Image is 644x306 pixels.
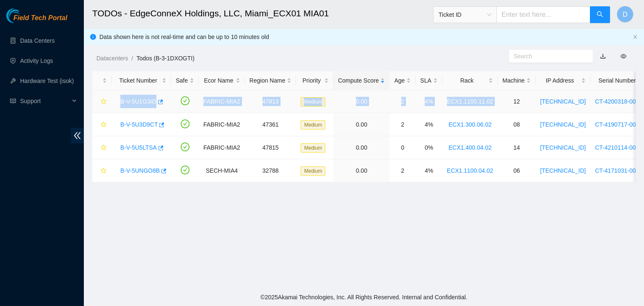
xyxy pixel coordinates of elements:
[245,136,296,159] td: 47815
[333,159,390,182] td: 0.00
[20,78,74,84] a: Hardware Test (isok)
[120,144,157,151] a: B-V-5U5LTSA
[447,167,493,174] a: ECX1.1100.04.02
[101,168,106,174] span: star
[390,90,415,113] td: 2
[20,93,70,109] span: Support
[101,145,106,151] span: star
[333,90,390,113] td: 0.00
[97,141,107,154] button: star
[301,166,325,176] span: Medium
[199,90,245,113] td: FABRIC-MIA2
[333,113,390,136] td: 0.00
[20,57,53,64] a: Activity Logs
[13,14,67,22] span: Field Tech Portal
[97,164,107,177] button: star
[447,98,493,105] a: ECX1.1100.11.02
[498,113,535,136] td: 08
[301,143,325,153] span: Medium
[6,8,42,23] img: Akamai Technologies
[617,6,634,23] button: D
[498,159,535,182] td: 06
[199,113,245,136] td: FABRIC-MIA2
[199,159,245,182] td: SECH-MIA4
[496,6,590,23] input: Enter text here...
[84,288,644,306] footer: © 2025 Akamai Technologies, Inc. All Rights Reserved. Internal and Confidential.
[415,113,442,136] td: 4%
[181,143,190,151] span: check-circle
[498,90,535,113] td: 12
[101,122,106,128] span: star
[120,167,160,174] a: B-V-5UNGO8B
[245,90,296,113] td: 47813
[590,6,610,23] button: search
[333,136,390,159] td: 0.00
[120,121,158,128] a: B-V-5U3D9CT
[449,121,492,128] a: ECX1.300.06.02
[390,136,415,159] td: 0
[498,136,535,159] td: 14
[449,144,492,151] a: ECX1.400.04.02
[181,119,190,128] span: check-circle
[6,15,67,26] a: Akamai TechnologiesField Tech Portal
[245,113,296,136] td: 47361
[415,90,442,113] td: 4%
[540,121,586,128] a: [TECHNICAL_ID]
[621,53,626,59] span: eye
[415,136,442,159] td: 0%
[181,166,190,174] span: check-circle
[97,95,107,108] button: star
[101,99,106,105] span: star
[71,128,84,143] span: double-left
[594,49,612,63] button: download
[540,98,586,105] a: [TECHNICAL_ID]
[245,159,296,182] td: 32788
[514,52,582,61] input: Search
[136,55,194,62] a: Todos (B-3-1DXOGTI)
[301,97,325,106] span: Medium
[120,98,156,105] a: B-V-5U1G3ID
[633,34,638,40] button: close
[390,159,415,182] td: 2
[131,55,133,62] span: /
[97,118,107,131] button: star
[390,113,415,136] td: 2
[623,9,628,20] span: D
[415,159,442,182] td: 4%
[96,55,128,62] a: Datacenters
[597,11,603,19] span: search
[20,37,55,44] a: Data Centers
[540,144,586,151] a: [TECHNICAL_ID]
[181,96,190,105] span: check-circle
[439,8,491,21] span: Ticket ID
[540,167,586,174] a: [TECHNICAL_ID]
[633,34,638,39] span: close
[199,136,245,159] td: FABRIC-MIA2
[301,120,325,130] span: Medium
[10,98,16,104] span: read
[600,53,606,60] a: download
